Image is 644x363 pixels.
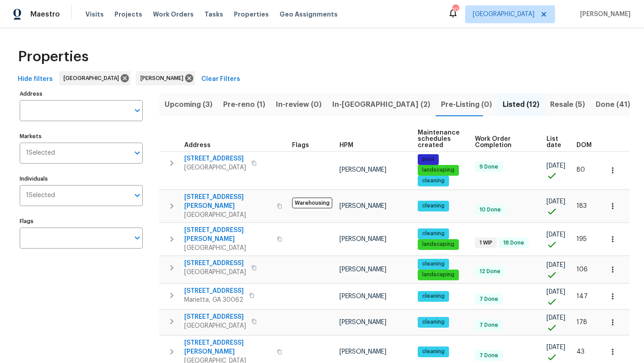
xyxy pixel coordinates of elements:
span: 43 [576,349,585,355]
span: cleaning [419,260,448,268]
span: 18 Done [500,239,528,247]
span: 7 Done [476,295,502,303]
span: Listed (12) [503,98,539,111]
span: Properties [18,52,89,61]
span: Geo Assignments [280,10,338,19]
span: Upcoming (3) [165,98,212,111]
span: [DATE] [547,198,565,205]
span: Address [184,142,211,148]
span: [PERSON_NAME] [339,203,386,209]
span: 7 Done [476,321,502,329]
span: In-review (0) [276,98,322,111]
span: 12 Done [476,268,504,275]
span: cleaning [419,202,448,210]
span: Maintenance schedules created [418,130,460,148]
span: [PERSON_NAME] [339,349,386,355]
span: 1 Selected [26,192,55,199]
button: Hide filters [14,71,56,88]
span: cleaning [419,318,448,326]
span: [GEOGRAPHIC_DATA] [64,74,123,83]
span: Pre-reno (1) [223,98,265,111]
span: [STREET_ADDRESS] [184,287,244,295]
span: Clear Filters [201,74,240,85]
span: Marietta, GA 30062 [184,295,244,304]
span: [GEOGRAPHIC_DATA] [184,211,271,219]
span: [GEOGRAPHIC_DATA] [184,321,246,330]
div: 104 [452,5,458,14]
span: [STREET_ADDRESS][PERSON_NAME] [184,338,271,356]
span: [STREET_ADDRESS] [184,259,246,268]
span: [PERSON_NAME] [576,10,631,19]
span: landscaping [419,166,458,174]
span: [PERSON_NAME] [339,236,386,242]
span: DOM [576,142,592,148]
span: [STREET_ADDRESS] [184,154,246,163]
span: [DATE] [547,344,565,350]
span: 106 [576,266,588,273]
span: cleaning [419,292,448,300]
div: [PERSON_NAME] [136,71,195,85]
span: 183 [576,203,587,209]
button: Open [131,104,144,117]
span: Projects [114,10,142,19]
span: 1 WIP [476,239,496,247]
span: [DATE] [547,315,565,321]
span: 147 [576,293,588,300]
span: [STREET_ADDRESS][PERSON_NAME] [184,226,271,244]
span: cleaning [419,230,448,237]
span: 195 [576,236,587,242]
button: Clear Filters [198,71,244,88]
label: Address [20,91,143,97]
span: [DATE] [547,163,565,169]
span: [DATE] [547,232,565,238]
span: Warehousing [292,198,332,208]
span: [GEOGRAPHIC_DATA] [184,163,246,172]
span: [PERSON_NAME] [339,293,386,300]
label: Flags [20,219,143,224]
span: [GEOGRAPHIC_DATA] [184,244,271,253]
span: [PERSON_NAME] [140,74,187,83]
span: landscaping [419,271,458,279]
span: 80 [576,167,585,173]
label: Markets [20,134,143,139]
span: Tasks [204,11,223,17]
span: 9 Done [476,163,502,171]
span: 178 [576,319,587,325]
span: Resale (5) [550,98,585,111]
button: Open [131,189,144,202]
span: Maestro [30,10,60,19]
span: Flags [292,142,309,148]
button: Open [131,147,144,159]
span: pool [419,156,438,163]
span: 7 Done [476,352,502,359]
span: cleaning [419,177,448,185]
span: In-[GEOGRAPHIC_DATA] (2) [332,98,430,111]
span: Work Orders [153,10,194,19]
span: Properties [234,10,269,19]
span: Work Order Completion [475,136,531,148]
span: landscaping [419,241,458,248]
span: cleaning [419,348,448,355]
label: Individuals [20,176,143,181]
span: [PERSON_NAME] [339,319,386,325]
span: Done (41) [596,98,630,111]
span: [PERSON_NAME] [339,266,386,273]
span: [GEOGRAPHIC_DATA] [473,10,534,19]
button: Open [131,232,144,244]
span: [DATE] [547,262,565,268]
span: Hide filters [18,74,53,85]
span: 10 Done [476,206,504,214]
span: [PERSON_NAME] [339,167,386,173]
span: Pre-Listing (0) [441,98,492,111]
span: [STREET_ADDRESS] [184,312,246,321]
span: [DATE] [547,289,565,295]
span: [STREET_ADDRESS][PERSON_NAME] [184,193,271,211]
span: HPM [339,142,353,148]
span: List date [547,136,561,148]
span: Visits [85,10,104,19]
span: 1 Selected [26,149,55,157]
span: [GEOGRAPHIC_DATA] [184,268,246,277]
div: [GEOGRAPHIC_DATA] [59,71,131,85]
